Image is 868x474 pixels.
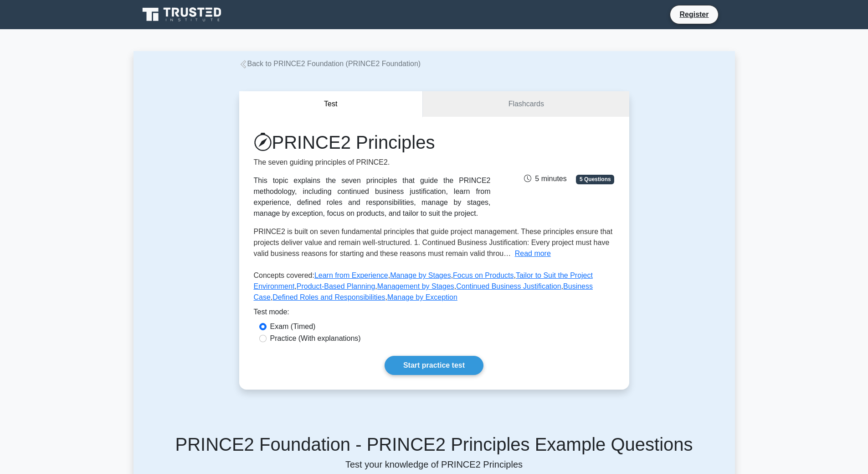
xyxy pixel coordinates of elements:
[385,356,483,375] a: Start practice test
[576,175,614,184] span: 5 Questions
[453,271,514,279] a: Focus on Products
[390,271,451,279] a: Manage by Stages
[377,282,454,290] a: Management by Stages
[144,433,724,455] h5: PRINCE2 Foundation - PRINCE2 Principles Example Questions
[239,91,423,117] button: Test
[254,131,491,153] h1: PRINCE2 Principles
[254,270,615,307] p: Concepts covered: , , , , , , , , ,
[254,157,491,168] p: The seven guiding principles of PRINCE2.
[456,282,561,290] a: Continued Business Justification
[524,175,566,182] span: 5 minutes
[314,271,388,279] a: Learn from Experience
[423,91,629,117] a: Flashcards
[270,333,361,344] label: Practice (With explanations)
[515,248,551,259] button: Read more
[144,459,724,470] p: Test your knowledge of PRINCE2 Principles
[387,293,457,301] a: Manage by Exception
[254,175,491,219] div: This topic explains the seven principles that guide the PRINCE2 methodology, including continued ...
[254,228,613,257] span: PRINCE2 is built on seven fundamental principles that guide project management. These principles ...
[239,60,421,68] a: Back to PRINCE2 Foundation (PRINCE2 Foundation)
[254,271,593,290] a: Tailor to Suit the Project Environment
[254,307,615,321] div: Test mode:
[674,9,714,20] a: Register
[297,282,375,290] a: Product-Based Planning
[272,293,385,301] a: Defined Roles and Responsibilities
[270,321,316,332] label: Exam (Timed)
